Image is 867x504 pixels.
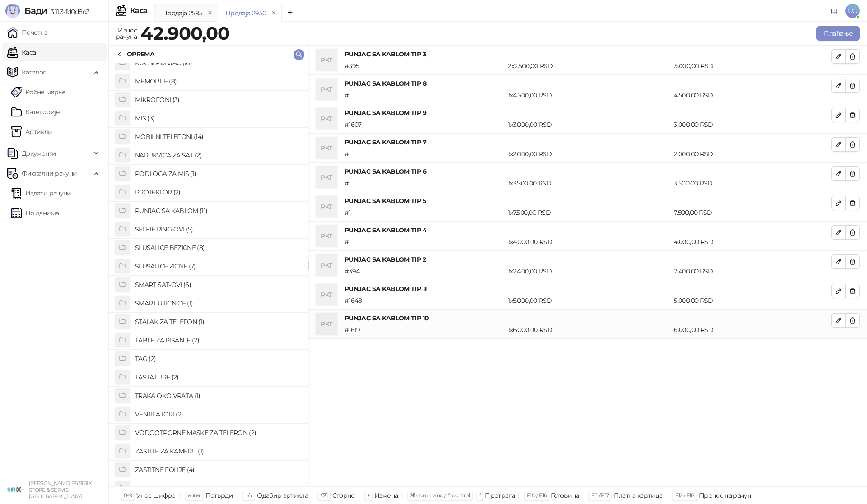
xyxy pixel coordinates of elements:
h4: PUNJAC SA KABLOM TIP 4 [345,225,831,235]
div: # 1 [343,90,506,100]
div: # 1 [343,149,506,159]
span: ⌫ [320,492,327,499]
span: enter [188,492,201,499]
h4: MEMORIJE (8) [135,74,301,88]
div: 1 x 2.400,00 RSD [506,266,672,276]
h4: VENTILATORI (2) [135,407,301,421]
div: Продаја 2950 [225,8,266,18]
button: remove [268,9,280,17]
h4: TASTATURE (2) [135,370,301,384]
a: Почетна [7,23,48,42]
h4: ZASTITNO STAKLO (3) [135,481,301,495]
a: ArtikliАртикли [11,123,52,141]
div: 4.500,00 RSD [672,90,833,100]
h4: PUNJAC SA KABLOM TIP 11 [345,284,831,294]
a: Документација [827,4,842,18]
div: PKT [316,196,337,217]
div: # 1648 [343,296,506,305]
h4: PROJEKTOR (2) [135,185,301,199]
div: 7.500,00 RSD [672,208,833,217]
h4: PODLOGA ZA MIS (1) [135,166,301,181]
h4: MIS (3) [135,111,301,125]
small: [PERSON_NAME] PR SIRIX STORE & SERVIS [GEOGRAPHIC_DATA] [29,480,92,499]
div: Сторно [332,490,355,501]
div: Пренос на рачун [699,490,751,501]
span: Каталог [22,63,46,81]
span: 3.11.3-fd0d8d3 [47,8,89,16]
div: 1 x 7.500,00 RSD [506,208,672,217]
h4: ZASTITNE FOLIJE (4) [135,462,301,477]
a: Каса [7,43,36,61]
span: F11 / F17 [591,492,609,499]
div: 1 x 2.000,00 RSD [506,149,672,159]
span: Бади [24,5,47,16]
div: Измена [374,490,398,501]
div: PKT [316,166,337,188]
h4: VODOOTPORNE MASKE ZA TELERON (2) [135,425,301,440]
h4: PUNJAC SA KABLOM TIP 10 [345,313,831,323]
div: Претрага [485,490,515,501]
div: Унос шифре [136,490,176,501]
div: 1 x 4.000,00 RSD [506,237,672,247]
a: По данима [11,204,59,222]
span: + [367,492,370,499]
div: Износ рачуна [114,24,139,42]
div: 1 x 4.500,00 RSD [506,90,672,100]
h4: PUNJAC SA KABLOM TIP 5 [345,196,831,206]
div: 5.000,00 RSD [672,61,833,71]
a: Робне марке [11,83,65,101]
div: PKT [316,49,337,71]
h4: PUNJAC SA KABLOM TIP 2 [345,254,831,264]
h4: NARUKVICA ZA SAT (2) [135,148,301,162]
div: PKT [316,225,337,247]
div: # 1619 [343,325,506,335]
span: ↑/↓ [245,492,252,499]
div: # 1 [343,208,506,217]
h4: SLUSALICE ZICNE (7) [135,259,301,273]
h4: PUNJAC SA KABLOM TIP 3 [345,49,831,59]
div: 4.000,00 RSD [672,237,833,247]
h4: PUNJAC SA KABLOM (11) [135,203,301,218]
div: Каса [130,7,147,14]
strong: 42.900,00 [140,22,229,44]
div: PKT [316,79,337,100]
span: Документи [22,144,56,162]
div: PKT [316,284,337,305]
div: Готовина [551,490,579,501]
div: PKT [316,108,337,129]
div: # 1 [343,178,506,188]
h4: SLUSALICE BEZICNE (8) [135,240,301,255]
div: Продаја 2595 [162,8,202,18]
h4: PUNJAC SA KABLOM TIP 7 [345,137,831,147]
div: 6.000,00 RSD [672,325,833,335]
div: Потврди [205,490,233,501]
h4: TRAKA OKO VRATA (1) [135,388,301,403]
h4: PUNJAC SA KABLOM TIP 8 [345,79,831,88]
div: 1 x 3.500,00 RSD [506,178,672,188]
span: Фискални рачуни [22,164,77,182]
div: # 394 [343,266,506,276]
img: 64x64-companyLogo-cb9a1907-c9b0-4601-bb5e-5084e694c383.png [7,481,25,499]
div: Одабир артикла [257,490,308,501]
span: 0-9 [124,492,132,499]
div: 1 x 3.000,00 RSD [506,120,672,129]
h4: SMART SAT-OVI (6) [135,277,301,292]
span: F10 / F16 [527,492,546,499]
div: 2.000,00 RSD [672,149,833,159]
div: Платна картица [614,490,663,501]
h4: PUNJAC SA KABLOM TIP 9 [345,108,831,118]
div: PKT [316,313,337,335]
div: grid [109,63,308,486]
a: Категорије [11,103,60,121]
div: 3.000,00 RSD [672,120,833,129]
span: UĆ [845,4,860,18]
button: remove [204,9,216,17]
span: ⌘ command / ⌃ control [410,492,470,499]
img: Logo [5,4,20,18]
div: OPREMA [127,49,154,59]
div: 5.000,00 RSD [672,296,833,305]
h4: MOBILNI TELEFONI (14) [135,129,301,144]
h4: TAG (2) [135,351,301,366]
div: 2 x 2.500,00 RSD [506,61,672,71]
h4: MIKROFONI (3) [135,92,301,107]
